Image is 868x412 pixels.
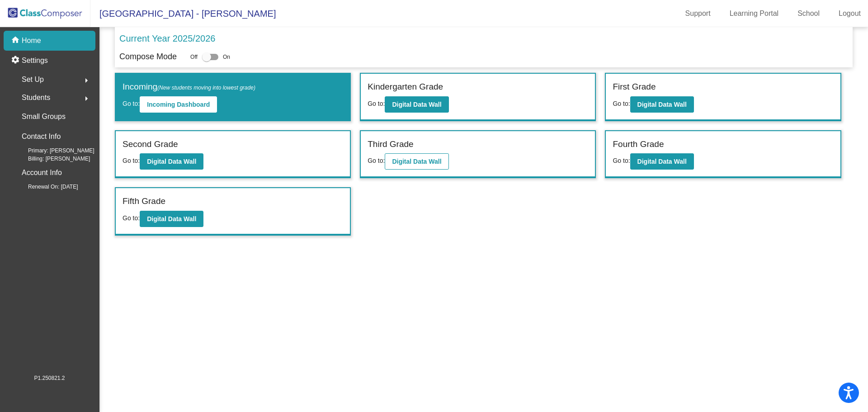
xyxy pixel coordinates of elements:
[630,96,694,113] button: Digital Data Wall
[392,101,441,108] b: Digital Data Wall
[14,147,94,155] span: Primary: [PERSON_NAME]
[22,130,61,143] p: Contact Info
[368,100,385,107] span: Go to:
[368,138,413,151] label: Third Grade
[119,32,215,45] p: Current Year 2025/2026
[22,110,66,123] p: Small Groups
[14,155,90,163] span: Billing: [PERSON_NAME]
[368,81,443,94] label: Kindergarten Grade
[190,53,198,61] span: Off
[140,211,203,227] button: Digital Data Wall
[123,157,140,164] span: Go to:
[22,73,44,86] span: Set Up
[147,101,210,108] b: Incoming Dashboard
[119,51,177,63] p: Compose Mode
[147,158,196,165] b: Digital Data Wall
[385,153,448,170] button: Digital Data Wall
[90,6,276,21] span: [GEOGRAPHIC_DATA] - [PERSON_NAME]
[140,153,203,170] button: Digital Data Wall
[392,158,441,165] b: Digital Data Wall
[11,55,22,66] mat-icon: settings
[637,101,687,108] b: Digital Data Wall
[123,81,255,94] label: Incoming
[11,35,22,46] mat-icon: home
[678,6,718,21] a: Support
[637,158,687,165] b: Digital Data Wall
[14,183,78,191] span: Renewal On: [DATE]
[630,153,694,170] button: Digital Data Wall
[722,6,786,21] a: Learning Portal
[123,195,165,208] label: Fifth Grade
[123,100,140,107] span: Go to:
[613,157,630,164] span: Go to:
[613,100,630,107] span: Go to:
[81,93,92,104] mat-icon: arrow_right
[123,138,178,151] label: Second Grade
[81,75,92,86] mat-icon: arrow_right
[123,214,140,222] span: Go to:
[22,35,41,46] p: Home
[22,55,48,66] p: Settings
[368,157,385,164] span: Go to:
[831,6,868,21] a: Logout
[157,85,255,91] span: (New students moving into lowest grade)
[613,138,664,151] label: Fourth Grade
[223,53,230,61] span: On
[22,91,50,104] span: Students
[147,215,196,223] b: Digital Data Wall
[140,96,217,113] button: Incoming Dashboard
[385,96,448,113] button: Digital Data Wall
[613,81,656,94] label: First Grade
[22,166,62,179] p: Account Info
[790,6,827,21] a: School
